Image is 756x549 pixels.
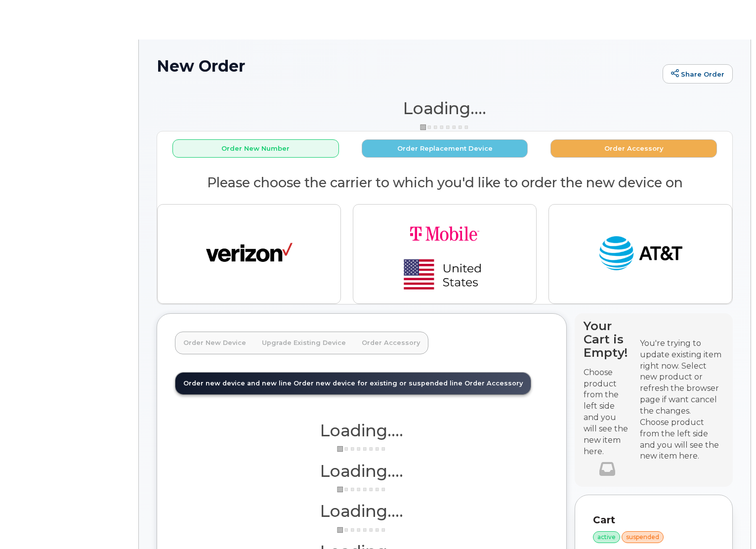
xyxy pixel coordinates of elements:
[593,531,620,543] div: active
[157,175,732,190] h2: Please choose the carrier to which you'd like to order the new device on
[172,139,339,158] button: Order New Number
[550,139,717,158] button: Order Accessory
[337,486,386,493] img: ajax-loader-3a6953c30dc77f0bf724df975f13086db4f4c1262e45940f03d1251963f1bf2e.gif
[175,462,548,480] h1: Loading....
[622,531,664,543] div: suspended
[337,526,386,534] img: ajax-loader-3a6953c30dc77f0bf724df975f13086db4f4c1262e45940f03d1251963f1bf2e.gif
[354,332,428,354] a: Order Accessory
[464,380,523,387] span: Order Accessory
[175,332,254,354] a: Order New Device
[640,338,724,417] div: You're trying to update existing item right now. Select new product or refresh the browser page i...
[420,124,469,131] img: ajax-loader-3a6953c30dc77f0bf724df975f13086db4f4c1262e45940f03d1251963f1bf2e.gif
[157,57,658,75] h1: New Order
[337,445,386,453] img: ajax-loader-3a6953c30dc77f0bf724df975f13086db4f4c1262e45940f03d1251963f1bf2e.gif
[183,380,292,387] span: Order new device and new line
[376,212,514,296] img: t-mobile-78392d334a420d5b7f0e63d4fa81f6287a21d394dc80d677554bb55bbab1186f.png
[294,380,462,387] span: Order new device for existing or suspended line
[663,64,733,84] a: Share Order
[362,139,528,158] button: Order Replacement Device
[593,513,714,527] p: Cart
[175,422,548,439] h1: Loading....
[640,417,724,462] div: Choose product from the left side and you will see the new item here.
[597,232,684,276] img: at_t-fb3d24644a45acc70fc72cc47ce214d34099dfd970ee3ae2334e4251f9d920fd.png
[584,319,631,359] h4: Your Cart is Empty!
[584,367,631,458] p: Choose product from the left side and you will see the new item here.
[157,99,733,117] h1: Loading....
[254,332,354,354] a: Upgrade Existing Device
[175,502,548,520] h1: Loading....
[206,232,293,276] img: verizon-ab2890fd1dd4a6c9cf5f392cd2db4626a3dae38ee8226e09bcb5c993c4c79f81.png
